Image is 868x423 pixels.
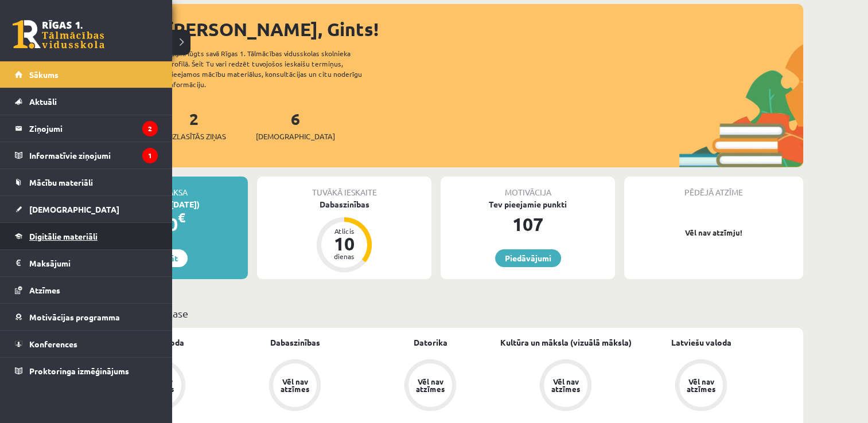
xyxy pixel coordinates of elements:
a: Proktoringa izmēģinājums [15,358,158,384]
a: Datorika [414,336,447,348]
div: Tev pieejamie punkti [441,198,615,210]
div: 10 [327,234,361,253]
span: Konferences [29,339,77,349]
div: Motivācija [441,177,615,198]
span: Aktuāli [29,96,57,107]
a: Informatīvie ziņojumi1 [15,142,158,169]
a: Vēl nav atzīmes [498,359,633,413]
a: Dabaszinības [270,336,320,348]
span: Atzīmes [29,285,60,295]
a: Rīgas 1. Tālmācības vidusskola [13,20,104,49]
a: Sākums [15,61,158,88]
a: Kultūra un māksla (vizuālā māksla) [500,336,632,348]
div: Pēdējā atzīme [624,177,803,198]
a: Latviešu valoda [671,336,731,348]
div: Vēl nav atzīmes [685,378,717,393]
legend: Informatīvie ziņojumi [29,142,158,169]
a: Dabaszinības Atlicis 10 dienas [257,198,431,274]
span: € [178,209,185,226]
div: Vēl nav atzīmes [414,378,446,393]
a: Maksājumi [15,250,158,276]
i: 1 [142,148,158,163]
div: Laipni lūgts savā Rīgas 1. Tālmācības vidusskolas skolnieka profilā. Šeit Tu vari redzēt tuvojošo... [168,48,382,89]
div: Vēl nav atzīmes [550,378,582,393]
div: Vēl nav atzīmes [279,378,311,393]
a: Aktuāli [15,88,158,115]
a: Piedāvājumi [495,249,561,267]
a: [DEMOGRAPHIC_DATA] [15,196,158,222]
a: 6[DEMOGRAPHIC_DATA] [256,108,335,142]
a: Vēl nav atzīmes [363,359,498,413]
span: Proktoringa izmēģinājums [29,366,129,376]
legend: Ziņojumi [29,115,158,142]
a: Motivācijas programma [15,304,158,330]
a: Atzīmes [15,277,158,303]
div: [PERSON_NAME], Gints! [166,15,803,43]
a: Mācību materiāli [15,169,158,195]
a: Digitālie materiāli [15,223,158,249]
span: Mācību materiāli [29,177,93,187]
div: dienas [327,253,361,260]
span: Digitālie materiāli [29,231,98,241]
legend: Maksājumi [29,250,158,276]
span: [DEMOGRAPHIC_DATA] [29,204,119,214]
a: Konferences [15,331,158,357]
span: Neizlasītās ziņas [162,131,226,142]
span: [DEMOGRAPHIC_DATA] [256,131,335,142]
p: Vēl nav atzīmju! [630,227,797,238]
div: Dabaszinības [257,198,431,210]
p: Mācību plāns 10.b1 klase [73,305,799,321]
span: Sākums [29,69,59,80]
i: 2 [142,121,158,136]
span: Motivācijas programma [29,312,120,322]
a: Vēl nav atzīmes [633,359,769,413]
a: 2Neizlasītās ziņas [162,108,226,142]
div: Tuvākā ieskaite [257,177,431,198]
div: Atlicis [327,228,361,234]
a: Ziņojumi2 [15,115,158,142]
div: 107 [441,210,615,238]
a: Vēl nav atzīmes [227,359,363,413]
